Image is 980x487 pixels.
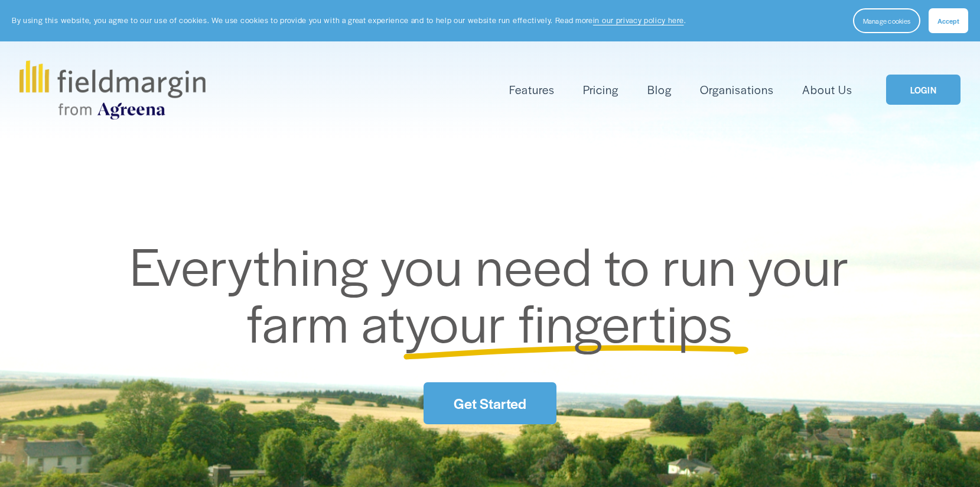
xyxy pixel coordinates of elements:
a: Blog [647,80,672,99]
img: fieldmargin.com [19,60,205,120]
span: your fingertips [405,284,733,358]
button: Accept [929,8,968,33]
a: Organisations [700,80,774,99]
a: folder dropdown [509,80,555,99]
p: By using this website, you agree to our use of cookies. We use cookies to provide you with a grea... [12,15,686,26]
a: About Us [802,80,852,99]
span: Everything you need to run your farm at [130,227,862,358]
button: Manage cookies [853,8,920,33]
a: in our privacy policy here [593,15,684,25]
span: Manage cookies [863,16,910,25]
a: Get Started [424,382,556,424]
span: Accept [937,16,959,25]
span: Features [509,81,555,98]
a: Pricing [583,80,618,99]
a: LOGIN [886,75,961,105]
